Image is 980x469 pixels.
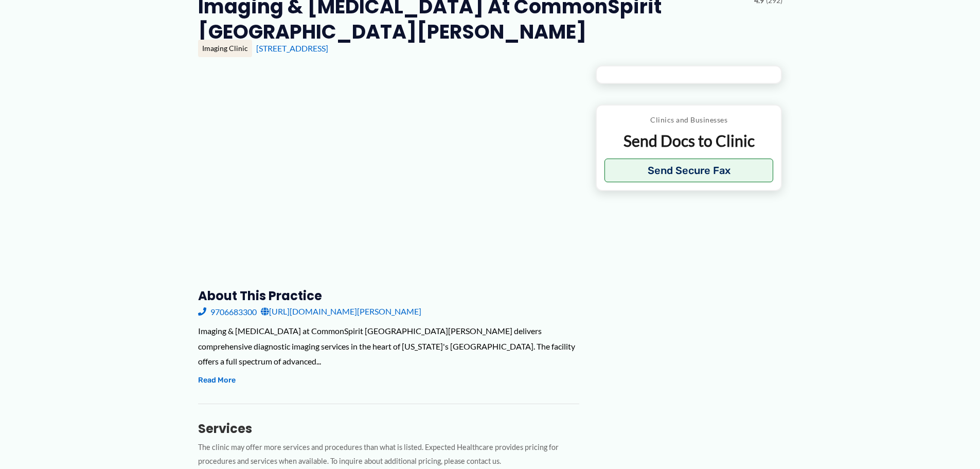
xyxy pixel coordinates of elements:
[198,374,236,387] button: Read More
[198,40,252,57] div: Imaging Clinic
[198,288,579,304] h3: About this practice
[198,323,579,369] div: Imaging & [MEDICAL_DATA] at CommonSpirit [GEOGRAPHIC_DATA][PERSON_NAME] delivers comprehensive di...
[198,441,579,468] p: The clinic may offer more services and procedures than what is listed. Expected Healthcare provid...
[198,304,257,319] a: 9706683300
[256,43,328,53] a: [STREET_ADDRESS]
[604,131,774,151] p: Send Docs to Clinic
[198,421,579,437] h3: Services
[604,113,774,127] p: Clinics and Businesses
[604,159,774,182] button: Send Secure Fax
[261,304,421,319] a: [URL][DOMAIN_NAME][PERSON_NAME]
